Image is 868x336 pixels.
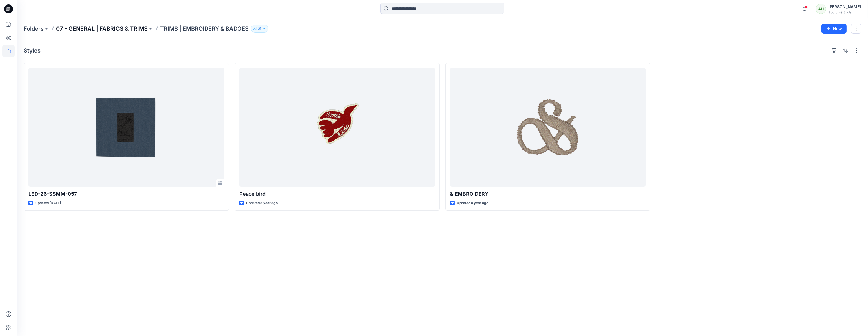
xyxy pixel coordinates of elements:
div: Scotch & Soda [828,10,861,14]
a: Peace bird [239,68,435,187]
h4: Styles [24,47,41,54]
p: & EMBROIDERY [450,190,646,198]
button: New [821,24,847,34]
p: Updated a year ago [246,200,278,206]
a: Folders [24,25,44,33]
p: LED-26-SSMM-057 [28,190,224,198]
div: [PERSON_NAME] [828,3,861,10]
p: Updated [DATE] [35,200,61,206]
div: AH [816,4,826,14]
p: 21 [258,26,261,32]
a: & EMBROIDERY [450,68,646,187]
p: Updated a year ago [457,200,489,206]
p: Peace bird [239,190,435,198]
a: LED-26-SSMM-057 [28,68,224,187]
button: 21 [251,25,268,33]
p: TRIMS | EMBROIDERY & BADGES [160,25,249,33]
a: 07 - GENERAL | FABRICS & TRIMS [56,25,148,33]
